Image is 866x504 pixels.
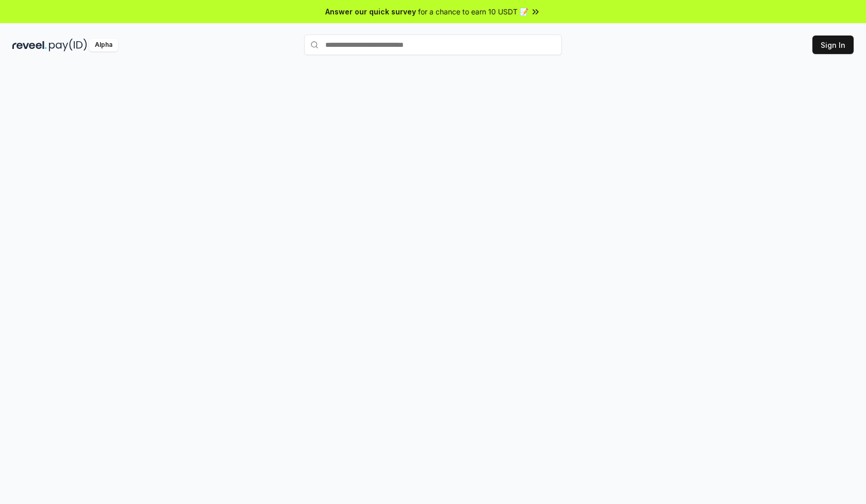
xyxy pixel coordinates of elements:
[812,36,854,54] button: Sign In
[89,39,118,51] div: Alpha
[325,6,416,17] span: Answer our quick survey
[418,6,528,17] span: for a chance to earn 10 USDT 📝
[49,39,87,51] img: pay_id
[12,39,47,51] img: reveel_dark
